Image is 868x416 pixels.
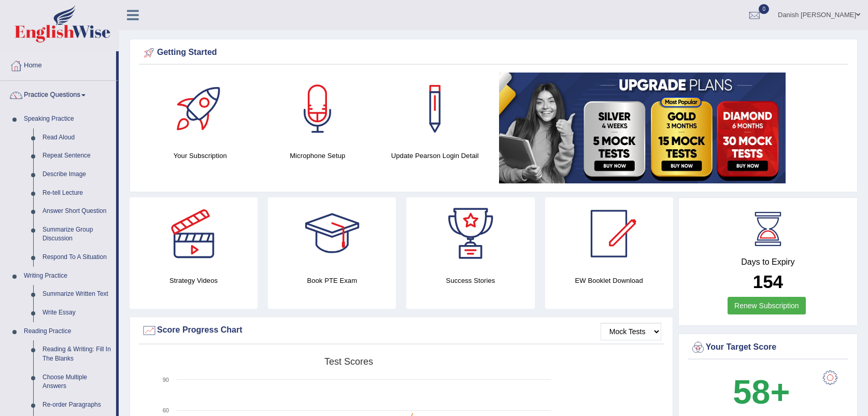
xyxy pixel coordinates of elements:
[545,275,673,286] h4: EW Booklet Download
[147,150,254,161] h4: Your Subscription
[38,184,116,203] a: Re-tell Lecture
[38,340,116,368] a: Reading & Writing: Fill In The Blanks
[381,150,489,161] h4: Update Pearson Login Detail
[163,407,169,413] text: 60
[19,322,116,341] a: Reading Practice
[38,304,116,322] a: Write Essay
[1,81,116,107] a: Practice Questions
[19,267,116,285] a: Writing Practice
[163,377,169,383] text: 90
[264,150,372,161] h4: Microphone Setup
[38,221,116,248] a: Summarize Group Discussion
[38,147,116,165] a: Repeat Sentence
[690,340,846,355] div: Your Target Score
[38,396,116,414] a: Re-order Paragraphs
[141,45,846,61] div: Getting Started
[130,275,258,286] h4: Strategy Videos
[38,128,116,147] a: Read Aloud
[499,73,786,183] img: small5.jpg
[733,373,790,411] b: 58+
[268,275,396,286] h4: Book PTE Exam
[19,110,116,128] a: Speaking Practice
[38,368,116,396] a: Choose Multiple Answers
[1,51,116,77] a: Home
[38,285,116,304] a: Summarize Written Text
[690,257,846,267] h4: Days to Expiry
[406,275,534,286] h4: Success Stories
[38,202,116,221] a: Answer Short Question
[753,271,783,292] b: 154
[324,356,373,367] tspan: Test scores
[728,297,806,314] a: Renew Subscription
[38,165,116,184] a: Describe Image
[38,248,116,267] a: Respond To A Situation
[759,4,769,14] span: 0
[141,323,661,338] div: Score Progress Chart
